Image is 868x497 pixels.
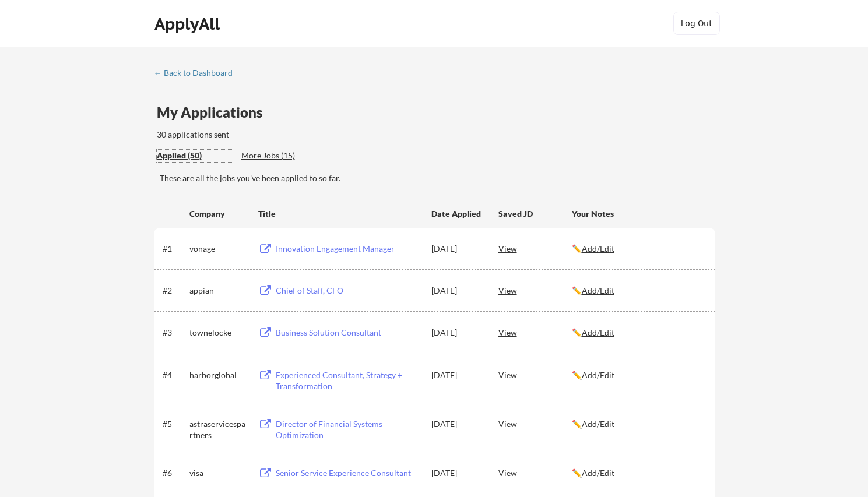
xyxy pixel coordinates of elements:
div: Date Applied [431,208,483,220]
div: View [498,413,572,434]
div: ✏️ [572,418,705,430]
div: #5 [163,418,185,430]
div: View [498,280,572,301]
div: Experienced Consultant, Strategy + Transformation [276,369,420,392]
div: View [498,364,572,385]
div: These are job applications we think you'd be a good fit for, but couldn't apply you to automatica... [241,150,327,162]
u: Add/Edit [582,327,614,337]
div: Innovation Engagement Manager [276,243,420,255]
div: ✏️ [572,369,705,381]
div: View [498,322,572,343]
div: Chief of Staff, CFO [276,285,420,297]
div: #1 [163,243,185,255]
div: ✏️ [572,467,705,479]
div: Title [258,208,420,220]
div: #4 [163,369,185,381]
div: Your Notes [572,208,705,220]
div: 30 applications sent [157,129,382,140]
div: [DATE] [431,285,483,297]
div: Senior Service Experience Consultant [276,467,420,479]
div: View [498,238,572,259]
div: #2 [163,285,185,297]
div: appian [189,285,248,297]
div: More Jobs (15) [241,150,327,161]
u: Add/Edit [582,468,614,478]
div: #6 [163,467,185,479]
div: [DATE] [431,467,483,479]
u: Add/Edit [582,244,614,253]
a: ← Back to Dashboard [154,68,241,80]
div: These are all the jobs you've been applied to so far. [160,172,715,184]
div: [DATE] [431,369,483,381]
u: Add/Edit [582,370,614,380]
div: [DATE] [431,418,483,430]
div: These are all the jobs you've been applied to so far. [157,150,233,162]
div: #3 [163,327,185,339]
div: astraservicespartners [189,418,248,441]
div: Saved JD [498,203,572,224]
div: ← Back to Dashboard [154,69,241,77]
div: ✏️ [572,285,705,297]
div: harborglobal [189,369,248,381]
div: ✏️ [572,243,705,255]
div: visa [189,467,248,479]
div: [DATE] [431,243,483,255]
div: Business Solution Consultant [276,327,420,339]
div: My Applications [157,105,272,119]
div: View [498,462,572,483]
button: Log Out [673,12,720,35]
div: Applied (50) [157,150,233,161]
div: ✏️ [572,327,705,339]
div: townelocke [189,327,248,339]
div: [DATE] [431,327,483,339]
div: Director of Financial Systems Optimization [276,418,420,441]
div: ApplyAll [154,14,223,34]
div: vonage [189,243,248,255]
u: Add/Edit [582,285,614,295]
div: Company [189,208,248,220]
u: Add/Edit [582,419,614,429]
